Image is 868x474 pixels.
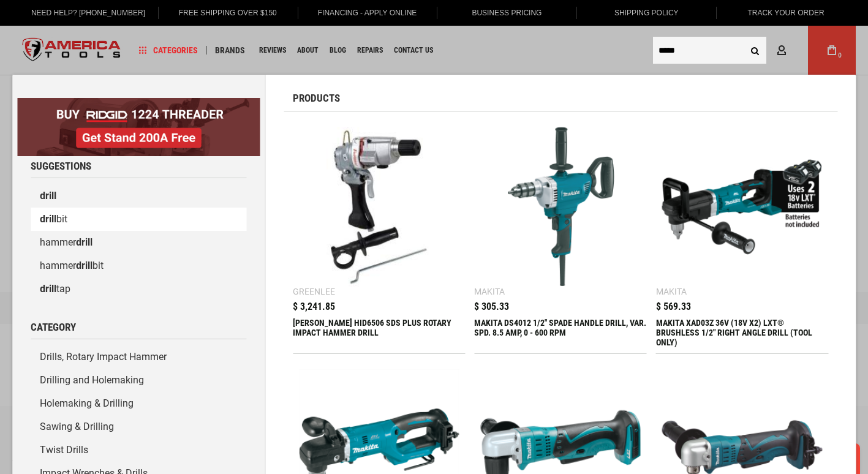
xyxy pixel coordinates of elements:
button: Search [743,39,766,62]
a: hammerdrillbit [31,254,246,277]
a: drilltap [31,277,246,301]
a: Sawing & Drilling [31,415,246,438]
a: drill [31,184,246,208]
a: BOGO: Buy RIDGID® 1224 Threader, Get Stand 200A Free! [17,98,260,107]
div: Makita [656,287,687,296]
b: drill [40,283,56,295]
img: BOGO: Buy RIDGID® 1224 Threader, Get Stand 200A Free! [17,98,260,156]
a: drillbit [31,208,246,231]
a: Drilling and Holemaking [31,369,246,392]
img: MAKITA DS4012 1/2 [480,127,640,287]
b: drill [76,260,92,271]
div: MAKITA XAD03Z 36V (18V X2) LXT® BRUSHLESS 1/2 [656,318,828,347]
a: Brands [209,42,251,59]
a: MAKITA DS4012 1/2 Makita $ 305.33 MAKITA DS4012 1/2" SPADE HANDLE DRILL, VAR. SPD. 8.5 AMP, 0 - 6... [474,121,646,353]
img: MAKITA XAD03Z 36V (18V X2) LXT® BRUSHLESS 1/2 [662,127,822,287]
a: MAKITA XAD03Z 36V (18V X2) LXT® BRUSHLESS 1/2 Makita $ 569.33 MAKITA XAD03Z 36V (18V X2) LXT® BRU... [656,121,828,353]
b: drill [40,213,56,225]
a: hammerdrill [31,231,246,254]
span: $ 569.33 [656,302,691,312]
span: $ 305.33 [474,302,509,312]
span: Products [293,93,340,103]
span: Suggestions [31,161,91,171]
div: Greenlee [293,287,335,296]
a: Drills, Rotary Impact Hammer [31,345,246,369]
a: Categories [134,42,203,59]
span: Brands [215,46,245,55]
div: MAKITA DS4012 1/2 [474,318,646,347]
a: Twist Drills [31,438,246,462]
span: Category [31,322,76,333]
b: drill [76,236,92,248]
img: GREENLEE HID6506 SDS PLUS ROTARY IMPACT HAMMER DRILL [299,127,459,287]
div: GREENLEE HID6506 SDS PLUS ROTARY IMPACT HAMMER DRILL [293,318,465,347]
button: Open LiveChat chat widget [141,16,156,31]
span: Categories [139,46,198,55]
b: drill [40,190,56,201]
p: Chat now [17,18,138,28]
a: GREENLEE HID6506 SDS PLUS ROTARY IMPACT HAMMER DRILL Greenlee $ 3,241.85 [PERSON_NAME] HID6506 SD... [293,121,465,353]
span: $ 3,241.85 [293,302,335,312]
div: Makita [474,287,505,296]
a: Holemaking & Drilling [31,392,246,415]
